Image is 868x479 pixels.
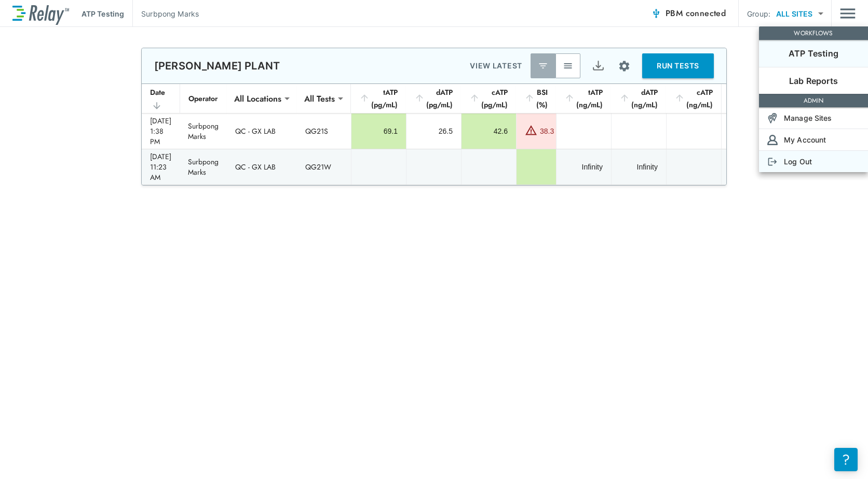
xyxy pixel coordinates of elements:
[789,75,838,87] p: Lab Reports
[767,113,778,123] img: Sites
[784,134,826,145] p: My Account
[784,112,832,123] p: Manage Sites
[784,156,812,167] p: Log Out
[834,448,858,471] iframe: Resource center
[767,135,778,145] img: Account
[761,96,866,105] p: ADMIN
[789,47,838,60] p: ATP Testing
[767,157,778,167] img: Log Out Icon
[761,29,866,38] p: WORKFLOWS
